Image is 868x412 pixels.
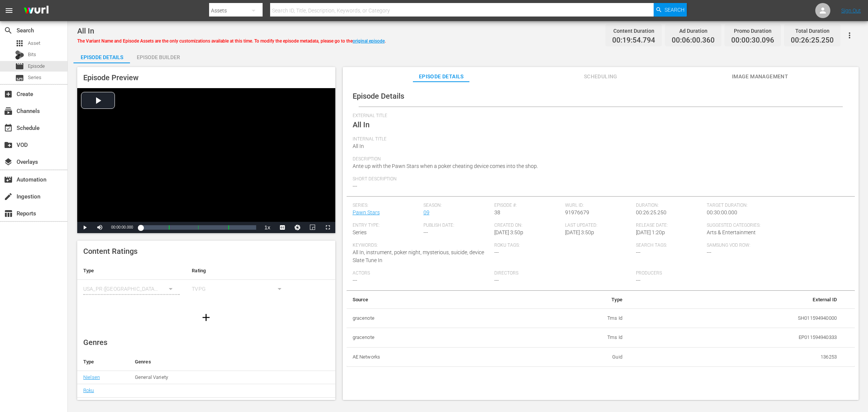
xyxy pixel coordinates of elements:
button: Jump To Time [290,222,305,233]
th: Type [514,291,628,309]
span: Automation [4,175,13,184]
span: Actors [353,270,491,276]
span: --- [423,229,428,235]
a: Nielsen [83,374,100,380]
span: Series [15,73,24,82]
span: Publish Date: [423,223,491,229]
div: Content Duration [612,26,655,36]
span: Ante up with the Pawn Stars when a poker cheating device comes into the shop. [353,163,538,169]
td: Tms Id [514,328,628,348]
span: 00:30:00.000 [707,209,737,215]
td: Tms Id [514,308,628,328]
span: Short Description [353,176,845,182]
span: Wurl ID: [565,203,632,209]
button: Play [77,222,92,233]
span: Episode [15,62,24,71]
button: Episode Details [73,48,130,63]
span: Target Duration: [707,203,845,209]
span: --- [494,277,499,283]
span: 91976679 [565,209,589,215]
a: original episode [353,38,385,44]
span: The Variant Name and Episode Assets are the only customizations available at this time. To modify... [77,38,386,44]
td: Guid [514,347,628,367]
span: Genres [83,338,107,347]
span: --- [353,277,357,283]
div: USA_PR ([GEOGRAPHIC_DATA] ([GEOGRAPHIC_DATA])) [83,278,180,299]
span: Samsung VOD Row: [707,243,774,249]
span: Keywords: [353,243,491,249]
span: Directors [494,270,632,276]
span: Asset [15,39,24,48]
span: Created On: [494,223,561,229]
div: Promo Duration [731,26,774,36]
span: Episode Preview [83,73,139,82]
button: Playback Rate [260,222,275,233]
div: TVPG [192,278,288,299]
th: gracenote [347,308,514,328]
span: Content Ratings [83,247,138,256]
span: Episode Details [353,92,404,101]
span: Arts & Entertainment [707,229,756,235]
button: Episode Builder [130,48,186,63]
span: Internal Title [353,136,845,142]
span: Search [665,3,685,17]
span: --- [353,183,357,189]
span: Episode Details [413,72,469,81]
span: Season: [423,203,491,209]
th: Type [77,353,129,371]
span: All In, instrument, poker night, mysterious, suicide, device Slate Tune In [353,249,484,263]
button: Mute [92,222,107,233]
button: Picture-in-Picture [305,222,320,233]
span: --- [707,249,711,255]
span: Last Updated: [565,223,632,229]
th: Genres [129,353,308,371]
div: Total Duration [791,26,834,36]
span: [DATE] 1:20p [636,229,665,235]
th: Type [77,262,186,280]
span: Search Tags: [636,243,703,249]
div: Episode Details [73,48,130,66]
th: External ID [628,291,843,309]
table: simple table [77,262,335,303]
span: 00:00:30.096 [731,36,774,45]
span: Series: [353,203,420,209]
span: Scheduling [572,72,629,81]
span: 00:26:25.250 [636,209,666,215]
button: Captions [275,222,290,233]
table: simple table [347,291,855,367]
span: Search [4,26,13,35]
span: Release Date: [636,223,703,229]
span: Schedule [4,124,13,133]
span: Producers [636,270,774,276]
span: Series [353,229,367,235]
button: Fullscreen [320,222,335,233]
td: EP011594940333 [628,328,843,348]
span: 00:26:25.250 [791,36,834,45]
span: All In [353,143,364,149]
span: Episode #: [494,203,561,209]
span: External Title [353,113,845,119]
span: 00:06:00.360 [672,36,715,45]
div: Episode Builder [130,48,186,66]
a: Pawn Stars [353,209,380,215]
span: Suggested Categories: [707,223,845,229]
span: 38 [494,209,500,215]
span: Image Management [732,72,788,81]
span: Overlays [4,157,13,166]
span: Channels [4,107,13,116]
div: Bits [15,50,24,60]
span: Create [4,90,13,99]
span: --- [636,249,640,255]
a: 09 [423,209,429,215]
span: All In [77,26,94,35]
th: Rating [186,262,294,280]
button: Search [654,3,687,17]
span: Bits [28,51,36,58]
span: Reports [4,209,13,218]
th: AE Networks [347,347,514,367]
span: Series [28,74,41,81]
a: Sign Out [841,8,861,14]
span: menu [5,6,14,15]
span: Entry Type: [353,223,420,229]
span: All In [353,120,370,129]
